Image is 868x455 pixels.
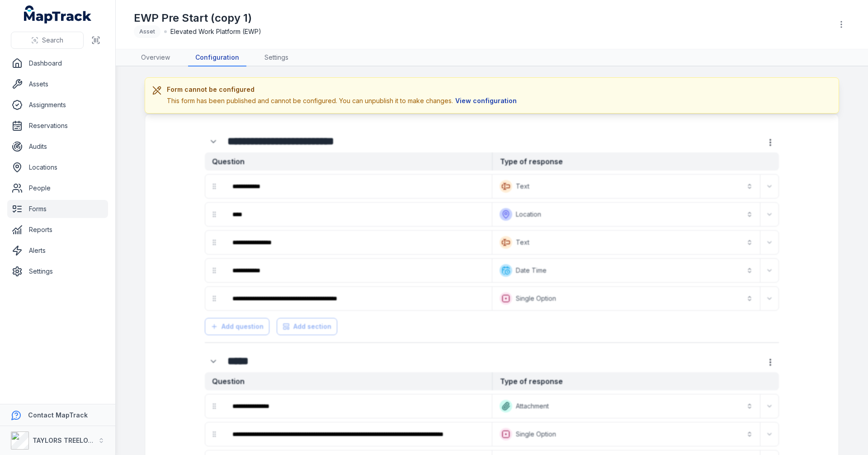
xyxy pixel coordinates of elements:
a: Assets [7,75,108,93]
span: Elevated Work Platform (EWP) [170,27,261,36]
a: MapTrack [24,5,92,24]
a: Reservations [7,117,108,135]
a: Audits [7,137,108,156]
strong: Contact MapTrack [28,411,88,419]
span: Search [42,36,63,45]
button: View configuration [453,96,519,106]
h3: Form cannot be configured [167,85,519,94]
a: Reports [7,221,108,239]
button: Search [11,32,84,49]
a: Configuration [188,49,246,66]
h1: EWP Pre Start (copy 1) [134,11,261,25]
a: Locations [7,158,108,176]
div: This form has been published and cannot be configured. You can unpublish it to make changes. [167,96,519,106]
a: Forms [7,200,108,218]
a: People [7,179,108,197]
div: Asset [134,25,160,38]
a: Overview [134,49,177,66]
a: Dashboard [7,54,108,72]
a: Settings [7,262,108,280]
strong: TAYLORS TREELOPPING [33,436,108,444]
a: Settings [257,49,296,66]
a: Alerts [7,242,108,260]
a: Assignments [7,96,108,114]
